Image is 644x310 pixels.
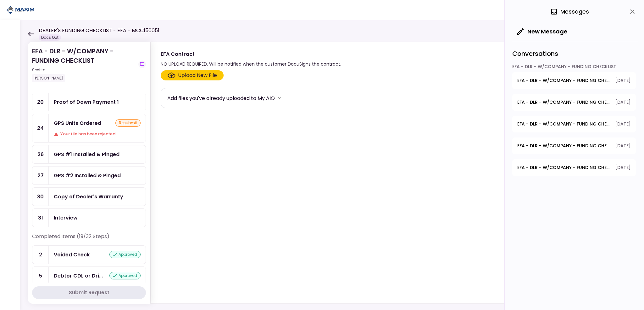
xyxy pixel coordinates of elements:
[54,119,101,127] div: GPS Units Ordered
[627,6,638,17] button: close
[150,42,631,304] div: EFA ContractNO UPLOAD REQUIRED. Will be notified when the customer DocuSigns the contract.show-me...
[54,214,78,222] div: Interview
[167,94,275,102] div: Add files you've already uploaded to My AIO
[615,121,631,127] span: [DATE]
[32,286,146,299] button: Submit Request
[138,61,146,68] button: show-messages
[32,145,49,163] div: 26
[512,72,636,89] button: open-conversation
[32,209,49,227] div: 31
[32,245,146,264] a: 2Voided Checkapproved
[512,41,638,63] div: Conversations
[54,251,90,259] div: Voided Check
[109,251,141,258] div: approved
[54,272,103,280] div: Debtor CDL or Driver License
[517,99,611,106] span: EFA - DLR - W/COMPANY - FUNDING CHECKLIST - Voided Check
[32,208,146,227] a: 31Interview
[615,164,631,171] span: [DATE]
[32,46,136,82] div: EFA - DLR - W/COMPANY - FUNDING CHECKLIST
[512,159,636,176] button: open-conversation
[32,93,49,111] div: 20
[32,187,146,206] a: 30Copy of Dealer's Warranty
[615,77,631,84] span: [DATE]
[54,131,141,137] div: Your file has been rejected
[161,70,224,80] span: Click here to upload the required document
[161,50,341,58] div: EFA Contract
[517,143,611,149] span: EFA - DLR - W/COMPANY - FUNDING CHECKLIST - Dealer's Final Invoice
[32,167,49,184] div: 27
[54,98,119,106] div: Proof of Down Payment 1
[615,143,631,149] span: [DATE]
[32,246,49,264] div: 2
[32,266,146,285] a: 5Debtor CDL or Driver Licenseapproved
[512,23,572,40] button: New Message
[32,93,146,111] a: 20Proof of Down Payment 1
[32,67,136,73] div: Sent to:
[109,272,141,279] div: approved
[54,193,123,201] div: Copy of Dealer's Warranty
[54,150,119,158] div: GPS #1 Installed & Pinged
[275,93,284,103] button: more
[615,99,631,106] span: [DATE]
[512,94,636,111] button: open-conversation
[39,34,61,41] div: Docs Out
[512,63,636,72] div: EFA - DLR - W/COMPANY - FUNDING CHECKLIST
[517,121,611,127] span: EFA - DLR - W/COMPANY - FUNDING CHECKLIST - Proof of Citizenship or Work Authorization
[6,5,35,15] img: Partner icon
[517,77,611,84] span: EFA - DLR - W/COMPANY - FUNDING CHECKLIST - GPS Units Ordered
[32,114,49,142] div: 24
[32,114,146,143] a: 24GPS Units OrderedresubmitYour file has been rejected
[550,7,589,16] div: Messages
[32,74,65,82] div: [PERSON_NAME]
[69,289,109,296] div: Submit Request
[517,164,611,171] span: EFA - DLR - W/COMPANY - FUNDING CHECKLIST - Debtor CDL or Driver License
[32,145,146,164] a: 26GPS #1 Installed & Pinged
[32,267,49,285] div: 5
[178,72,217,79] div: Upload New File
[54,172,121,179] div: GPS #2 Installed & Pinged
[32,166,146,185] a: 27GPS #2 Installed & Pinged
[512,116,636,132] button: open-conversation
[115,119,141,127] div: resubmit
[39,27,159,34] h1: DEALER'S FUNDING CHECKLIST - EFA - MCC150051
[512,137,636,154] button: open-conversation
[32,233,146,245] div: Completed items (19/32 Steps)
[161,60,341,68] div: NO UPLOAD REQUIRED. Will be notified when the customer DocuSigns the contract.
[32,188,49,206] div: 30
